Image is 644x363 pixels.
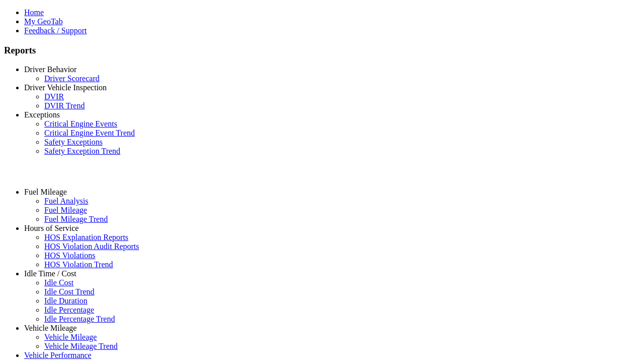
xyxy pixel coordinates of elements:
a: Driver Vehicle Inspection [24,83,107,92]
a: Vehicle Performance [24,351,92,359]
a: HOS Violation Audit Reports [44,242,139,251]
a: Idle Cost Trend [44,287,95,296]
a: Fuel Mileage Trend [44,215,108,223]
a: Critical Engine Event Trend [44,129,135,137]
a: Exceptions [24,110,60,119]
a: Critical Engine Events [44,119,117,128]
a: Fuel Analysis [44,197,89,205]
a: Driver Scorecard [44,74,100,83]
a: Driver Behavior [24,65,76,74]
a: Vehicle Mileage [24,324,76,332]
a: Idle Percentage Trend [44,315,115,323]
a: Fuel Mileage [44,206,87,214]
a: My GeoTab [24,17,63,26]
a: DVIR Trend [44,101,85,110]
a: Feedback / Support [24,26,87,35]
a: Idle Time / Cost [24,269,76,278]
a: Fuel Mileage [24,188,67,196]
a: HOS Explanation Reports [44,233,128,241]
a: Vehicle Mileage Trend [44,342,118,350]
a: DVIR [44,92,64,101]
a: Hours of Service [24,224,78,232]
a: Idle Duration [44,296,88,305]
a: Home [24,8,44,17]
a: Idle Cost [44,278,73,287]
a: HOS Violations [44,251,95,260]
a: Vehicle Mileage [44,333,97,341]
a: Safety Exception Trend [44,147,120,155]
a: Idle Percentage [44,306,94,314]
a: HOS Violation Trend [44,260,113,269]
a: Safety Exceptions [44,138,103,146]
h3: Reports [4,45,640,56]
